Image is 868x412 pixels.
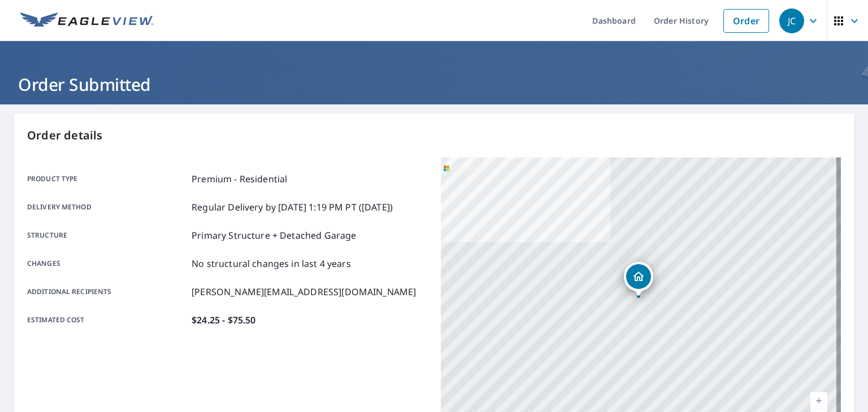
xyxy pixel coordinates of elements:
p: [PERSON_NAME][EMAIL_ADDRESS][DOMAIN_NAME] [192,285,416,299]
p: Estimated cost [27,313,187,327]
p: No structural changes in last 4 years [192,257,351,270]
a: Order [723,9,769,33]
p: Premium - Residential [192,172,287,186]
div: JC [779,8,804,33]
h1: Order Submitted [14,73,854,96]
p: Regular Delivery by [DATE] 1:19 PM PT ([DATE]) [192,200,393,214]
p: Order details [27,127,841,144]
img: EV Logo [20,12,154,29]
a: Current Level 17, Zoom In [810,392,827,409]
p: Additional recipients [27,285,187,299]
p: $24.25 - $75.50 [192,313,255,327]
p: Product type [27,172,187,186]
div: Dropped pin, building 1, Residential property, 228 N Fletcher Ave Fayetteville, AR 72701 [624,262,653,297]
p: Delivery method [27,200,187,214]
p: Structure [27,229,187,242]
p: Primary Structure + Detached Garage [192,229,356,242]
p: Changes [27,257,187,270]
